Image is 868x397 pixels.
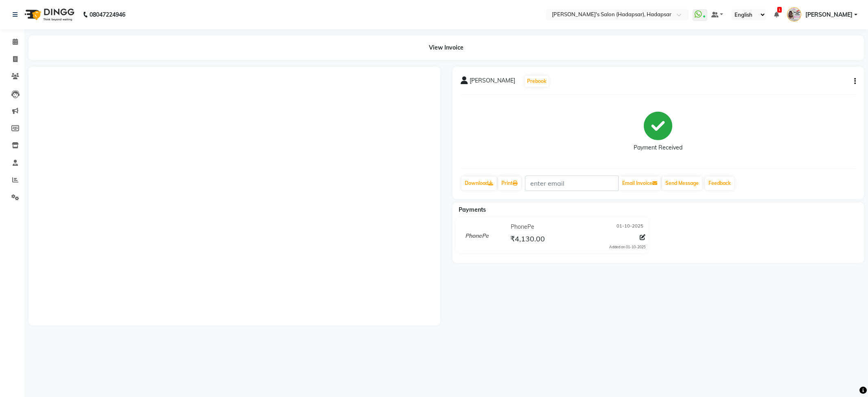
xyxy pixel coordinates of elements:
[21,3,77,26] img: logo
[498,176,521,190] a: Print
[470,76,515,88] span: [PERSON_NAME]
[619,176,660,190] button: Email Invoice
[662,176,702,190] button: Send Message
[28,35,864,60] div: View Invoice
[617,223,643,231] span: 01-10-2025
[461,176,496,190] a: Download
[510,234,545,245] span: ₹4,130.00
[525,76,549,87] button: Prebook
[705,176,734,190] a: Feedback
[774,11,779,18] a: 1
[805,11,853,19] span: [PERSON_NAME]
[609,244,645,250] div: Added on 01-10-2025
[459,206,486,213] span: Payments
[634,143,682,152] div: Payment Received
[777,7,782,13] span: 1
[525,176,619,191] input: enter email
[90,3,125,26] b: 08047224946
[511,223,534,231] span: PhonePe
[787,7,801,22] img: PAVAN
